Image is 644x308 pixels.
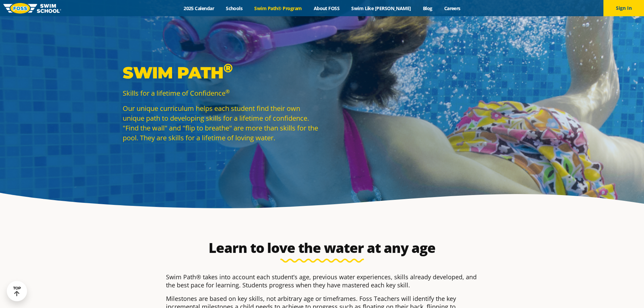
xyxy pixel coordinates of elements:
[417,5,438,11] a: Blog
[123,63,319,83] p: Swim Path
[123,88,319,98] p: Skills for a lifetime of Confidence
[166,273,478,289] p: Swim Path® takes into account each student’s age, previous water experiences, skills already deve...
[225,88,230,95] sup: ®
[438,5,466,11] a: Careers
[178,5,220,11] a: 2025 Calendar
[3,3,61,14] img: FOSS Swim School Logo
[163,240,482,256] h2: Learn to love the water at any age
[220,5,248,11] a: Schools
[308,5,345,11] a: About FOSS
[223,61,233,75] sup: ®
[345,5,417,11] a: Swim Like [PERSON_NAME]
[248,5,308,11] a: Swim Path® Program
[13,286,21,297] div: TOP
[123,103,319,143] p: Our unique curriculum helps each student find their own unique path to developing skills for a li...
